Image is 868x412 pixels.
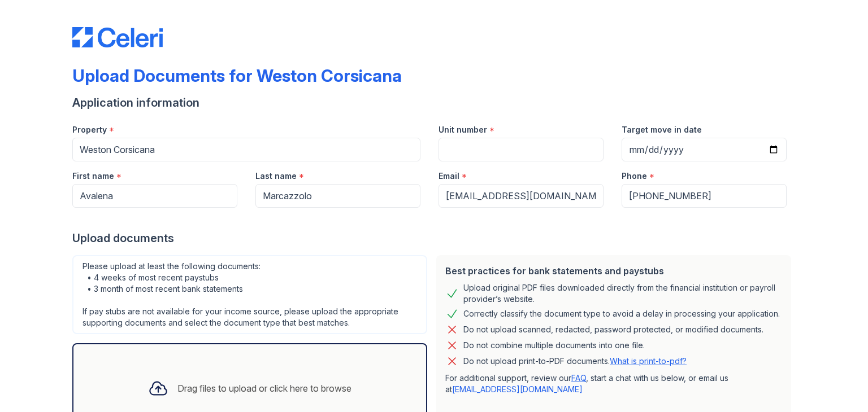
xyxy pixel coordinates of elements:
div: Please upload at least the following documents: • 4 weeks of most recent paystubs • 3 month of mo... [72,255,427,334]
img: CE_Logo_Blue-a8612792a0a2168367f1c8372b55b34899dd931a85d93a1a3d3e32e68fde9ad4.png [72,27,163,47]
div: Correctly classify the document type to avoid a delay in processing your application. [463,307,780,321]
label: First name [72,170,114,182]
div: Best practices for bank statements and paystubs [445,264,782,278]
div: Application information [72,95,796,111]
p: For additional support, review our , start a chat with us below, or email us at [445,372,782,395]
label: Email [439,170,459,182]
label: Target move in date [622,124,702,135]
div: Do not combine multiple documents into one file. [463,339,645,352]
p: Do not upload print-to-PDF documents. [463,356,687,367]
a: FAQ [571,373,586,383]
div: Do not upload scanned, redacted, password protected, or modified documents. [463,323,763,336]
a: [EMAIL_ADDRESS][DOMAIN_NAME] [452,384,583,394]
div: Upload original PDF files downloaded directly from the financial institution or payroll provider’... [463,282,782,305]
div: Upload documents [72,230,796,246]
a: What is print-to-pdf? [610,356,687,366]
label: Last name [255,170,297,182]
label: Unit number [439,124,487,135]
label: Phone [622,170,647,182]
div: Drag files to upload or click here to browse [177,382,351,395]
div: Upload Documents for Weston Corsicana [72,65,402,86]
label: Property [72,124,107,135]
